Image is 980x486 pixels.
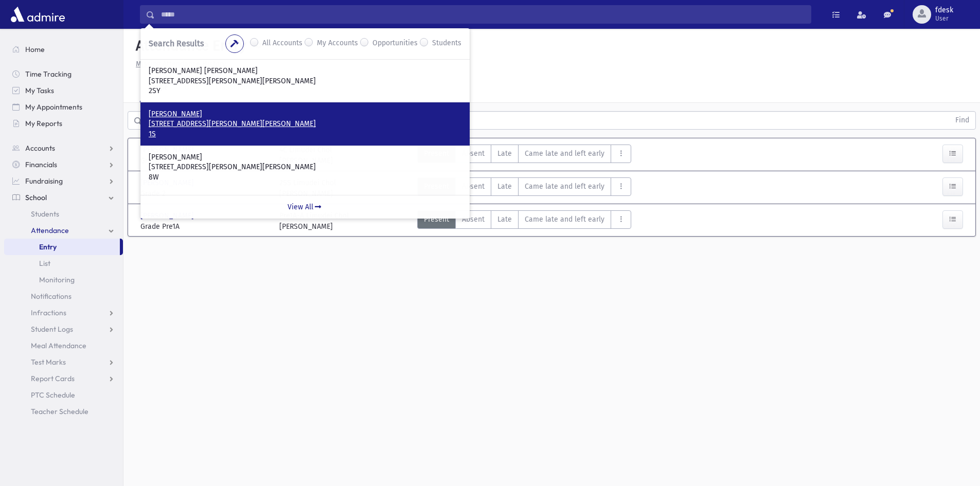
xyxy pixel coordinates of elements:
[25,160,57,169] span: Financials
[462,214,485,225] span: Absent
[25,119,62,128] span: My Reports
[132,60,226,68] a: Missing Attendance History
[4,156,123,173] a: Financials
[140,74,176,102] a: Single
[949,112,975,129] button: Find
[39,275,75,284] span: Monitoring
[4,304,123,321] a: Infractions
[31,341,86,350] span: Meal Attendance
[4,189,123,206] a: School
[4,370,123,387] a: Report Cards
[4,239,120,255] a: Entry
[149,66,461,96] a: [PERSON_NAME] [PERSON_NAME] [STREET_ADDRESS][PERSON_NAME][PERSON_NAME] 2SY
[424,214,449,225] span: Present
[4,321,123,337] a: Student Logs
[4,272,123,288] a: Monitoring
[462,148,485,159] span: Absent
[4,403,123,420] a: Teacher Schedule
[4,337,123,354] a: Meal Attendance
[4,173,123,189] a: Fundraising
[31,209,59,219] span: Students
[149,39,204,48] span: Search Results
[25,143,55,153] span: Accounts
[149,119,461,129] p: [STREET_ADDRESS][PERSON_NAME][PERSON_NAME]
[4,288,123,304] a: Notifications
[31,308,66,317] span: Infractions
[25,102,82,112] span: My Appointments
[4,41,123,58] a: Home
[4,82,123,99] a: My Tasks
[417,145,631,166] div: AttTypes
[372,38,418,50] label: Opportunities
[4,387,123,403] a: PTC Schedule
[4,222,123,239] a: Attendance
[4,99,123,115] a: My Appointments
[149,162,461,172] p: [STREET_ADDRESS][PERSON_NAME][PERSON_NAME]
[279,210,349,232] div: Pre1A-A Limudei Chol [PERSON_NAME]
[149,76,461,86] p: [STREET_ADDRESS][PERSON_NAME][PERSON_NAME]
[497,148,512,159] span: Late
[149,152,461,163] p: [PERSON_NAME]
[25,45,45,54] span: Home
[31,325,73,334] span: Student Logs
[39,259,50,268] span: List
[935,14,953,23] span: User
[140,221,269,232] span: Grade Pre1A
[31,374,75,383] span: Report Cards
[4,140,123,156] a: Accounts
[417,177,631,199] div: AttTypes
[462,181,485,192] span: Absent
[525,181,604,192] span: Came late and left early
[140,195,470,219] a: View All
[525,148,604,159] span: Came late and left early
[149,66,461,76] p: [PERSON_NAME] [PERSON_NAME]
[31,226,69,235] span: Attendance
[262,38,302,50] label: All Accounts
[149,129,461,139] p: 1S
[155,5,811,24] input: Search
[497,181,512,192] span: Late
[149,109,461,139] a: [PERSON_NAME] [STREET_ADDRESS][PERSON_NAME][PERSON_NAME] 1S
[25,69,72,79] span: Time Tracking
[31,407,88,416] span: Teacher Schedule
[149,152,461,183] a: [PERSON_NAME] [STREET_ADDRESS][PERSON_NAME][PERSON_NAME] 8W
[25,86,54,95] span: My Tasks
[4,354,123,370] a: Test Marks
[25,176,63,186] span: Fundraising
[935,6,953,14] span: fdesk
[149,86,461,96] p: 2SY
[149,172,461,183] p: 8W
[132,37,246,55] h5: Attendance Entry
[31,390,75,400] span: PTC Schedule
[497,214,512,225] span: Late
[4,66,123,82] a: Time Tracking
[136,60,226,68] u: Missing Attendance History
[4,255,123,272] a: List
[4,206,123,222] a: Students
[31,292,72,301] span: Notifications
[25,193,47,202] span: School
[317,38,358,50] label: My Accounts
[39,242,57,251] span: Entry
[432,38,461,50] label: Students
[417,210,631,232] div: AttTypes
[525,214,604,225] span: Came late and left early
[8,4,67,25] img: AdmirePro
[149,109,461,119] p: [PERSON_NAME]
[4,115,123,132] a: My Reports
[31,357,66,367] span: Test Marks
